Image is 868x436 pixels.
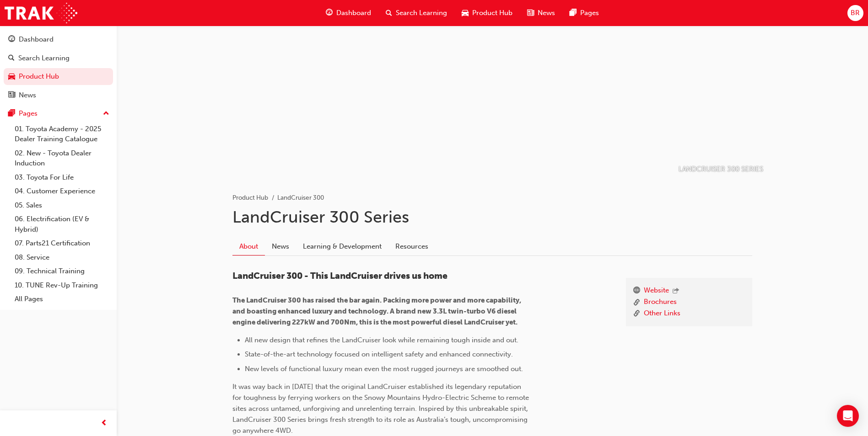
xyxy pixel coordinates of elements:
[326,7,333,19] span: guage-icon
[11,184,113,198] a: 04. Customer Experience
[245,365,523,373] span: New levels of functional luxury mean even the most rugged journeys are smoothed out.
[386,7,392,19] span: search-icon
[633,297,640,308] span: link-icon
[580,8,599,18] span: Pages
[462,7,469,19] span: car-icon
[562,4,606,22] a: pages-iconPages
[232,194,268,202] a: Product Hub
[538,8,555,18] span: News
[18,53,70,64] div: Search Learning
[336,8,371,18] span: Dashboard
[11,198,113,213] a: 05. Sales
[4,68,113,85] a: Product Hub
[8,91,15,100] span: news-icon
[11,250,113,265] a: 08. Service
[232,207,752,227] h1: LandCruiser 300 Series
[19,108,38,119] div: Pages
[4,105,113,122] button: Pages
[232,271,447,281] span: LandCruiser 300 - This LandCruiser drives us home
[103,108,109,120] span: up-icon
[245,336,518,344] span: All new design that refines the LandCruiser look while remaining tough inside and out.
[837,405,859,427] div: Open Intercom Messenger
[4,31,113,48] a: Dashboard
[232,238,265,255] a: About
[11,278,113,292] a: 10. TUNE Rev-Up Training
[265,238,296,255] a: News
[851,8,860,18] span: BR
[277,193,324,203] li: LandCruiser 300
[101,418,108,429] span: prev-icon
[8,54,15,63] span: search-icon
[11,236,113,250] a: 07. Parts21 Certification
[19,90,36,101] div: News
[644,308,680,319] a: Other Links
[673,287,679,295] span: outbound-icon
[4,87,113,104] a: News
[378,4,454,22] a: search-iconSearch Learning
[527,7,534,19] span: news-icon
[472,8,512,18] span: Product Hub
[8,110,15,118] span: pages-icon
[232,296,523,326] span: The LandCruiser 300 has raised the bar again. Packing more power and more capability, and boastin...
[296,238,388,255] a: Learning & Development
[4,29,113,105] button: DashboardSearch LearningProduct HubNews
[388,238,435,255] a: Resources
[245,350,513,358] span: State-of-the-art technology focused on intelligent safety and enhanced connectivity.
[11,170,113,185] a: 03. Toyota For Life
[633,285,640,297] span: www-icon
[847,5,863,21] button: BR
[8,73,15,81] span: car-icon
[679,164,763,175] p: LANDCRUISER 300 SERIES
[318,4,378,22] a: guage-iconDashboard
[11,122,113,146] a: 01. Toyota Academy - 2025 Dealer Training Catalogue
[5,3,77,23] img: Trak
[454,4,520,22] a: car-iconProduct Hub
[11,264,113,278] a: 09. Technical Training
[19,34,54,45] div: Dashboard
[644,285,669,297] a: Website
[520,4,562,22] a: news-iconNews
[570,7,577,19] span: pages-icon
[644,297,677,308] a: Brochures
[396,8,447,18] span: Search Learning
[11,292,113,306] a: All Pages
[232,383,531,435] span: It was way back in [DATE] that the original LandCruiser established its legendary reputation for ...
[4,50,113,67] a: Search Learning
[11,212,113,236] a: 06. Electrification (EV & Hybrid)
[11,146,113,170] a: 02. New - Toyota Dealer Induction
[8,36,15,44] span: guage-icon
[633,308,640,319] span: link-icon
